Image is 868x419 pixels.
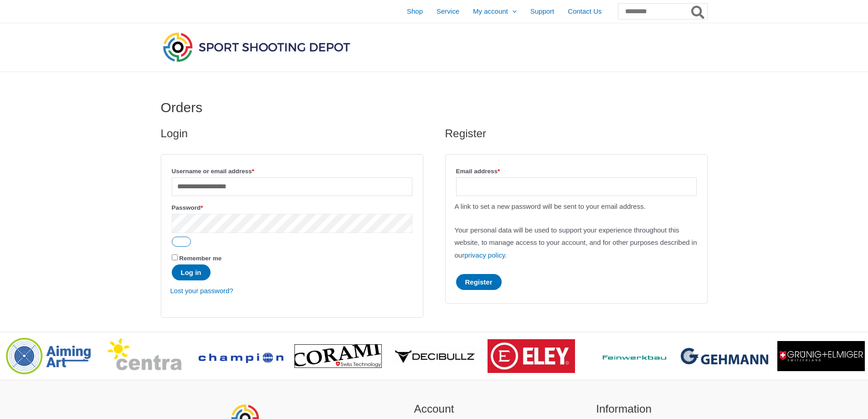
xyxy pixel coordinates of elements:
label: Email address [456,165,697,177]
h2: Information [540,401,708,418]
button: Show password [172,237,191,247]
label: Password [172,202,412,214]
input: Remember me [172,254,178,260]
h2: Login [161,126,423,141]
button: Log in [172,264,211,280]
p: A link to set a new password will be sent to your email address. [455,200,698,213]
button: Register [456,274,502,290]
label: Username or email address [172,165,412,177]
p: Your personal data will be used to support your experience throughout this website, to manage acc... [455,224,698,262]
img: brand logo [488,339,575,373]
span: Remember me [179,255,221,262]
button: Search [689,4,707,19]
a: Lost your password? [170,287,233,295]
h1: Orders [161,99,708,116]
img: Sport Shooting Depot [161,30,352,64]
h2: Account [350,401,518,418]
h2: Register [445,126,708,141]
a: privacy policy [464,251,505,259]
